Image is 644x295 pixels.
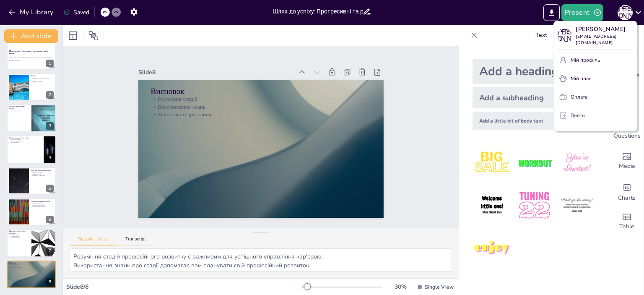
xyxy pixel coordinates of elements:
[571,75,592,82] font: Мій план
[557,21,571,50] font: О [PERSON_NAME]
[557,109,634,122] button: Вийти
[576,25,626,33] font: [PERSON_NAME]
[557,53,634,67] button: Мій профіль
[576,34,617,46] font: [EMAIL_ADDRESS][DOMAIN_NAME]
[571,112,585,119] font: Вийти
[571,57,600,63] font: Мій профіль
[571,94,587,100] font: Оплата
[557,72,634,85] button: Мій план
[557,90,634,104] button: Оплата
